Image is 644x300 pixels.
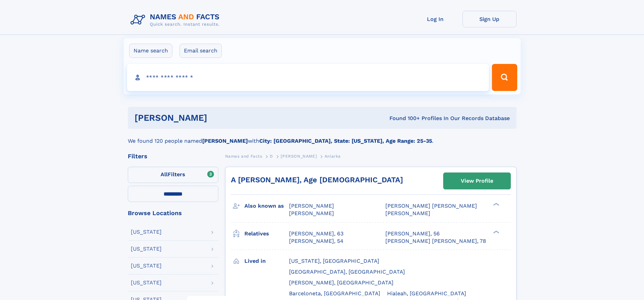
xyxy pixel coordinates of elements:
span: Aniarka [325,154,341,159]
span: [PERSON_NAME] [PERSON_NAME] [385,203,477,209]
div: [US_STATE] [131,280,162,285]
img: Logo Names and Facts [128,11,225,29]
button: Search Button [492,64,517,91]
span: [PERSON_NAME] [385,210,430,216]
span: [PERSON_NAME] [281,154,317,159]
div: Filters [128,153,218,159]
div: View Profile [461,173,493,189]
input: search input [127,64,489,91]
a: [PERSON_NAME], 54 [289,237,343,245]
span: All [161,171,168,178]
div: [US_STATE] [131,263,162,269]
h1: [PERSON_NAME] [135,114,299,122]
span: [PERSON_NAME] [289,203,334,209]
label: Email search [180,44,222,58]
a: Log In [408,11,462,27]
h3: Also known as [244,200,289,212]
a: [PERSON_NAME], 56 [385,230,440,237]
span: [GEOGRAPHIC_DATA], [GEOGRAPHIC_DATA] [289,269,405,275]
div: ❯ [492,230,500,234]
b: [PERSON_NAME] [202,138,248,144]
label: Name search [129,44,172,58]
a: [PERSON_NAME], 63 [289,230,343,237]
div: [US_STATE] [131,246,162,252]
a: Sign Up [462,11,517,27]
div: Found 100+ Profiles In Our Records Database [298,115,510,122]
span: D [270,154,273,159]
a: [PERSON_NAME] [PERSON_NAME], 78 [385,237,486,245]
h3: Lived in [244,255,289,267]
a: D [270,152,273,160]
a: View Profile [444,173,510,189]
span: [US_STATE], [GEOGRAPHIC_DATA] [289,258,379,264]
div: Browse Locations [128,210,218,216]
span: [PERSON_NAME] [289,210,334,216]
h3: Relatives [244,228,289,239]
div: [US_STATE] [131,229,162,235]
a: A [PERSON_NAME], Age [DEMOGRAPHIC_DATA] [231,176,403,184]
a: [PERSON_NAME] [281,152,317,160]
div: ❯ [492,202,500,207]
a: Names and Facts [225,152,262,160]
span: Hialeah, [GEOGRAPHIC_DATA] [387,290,466,297]
span: [PERSON_NAME], [GEOGRAPHIC_DATA] [289,279,393,286]
div: We found 120 people named with . [128,129,517,145]
b: City: [GEOGRAPHIC_DATA], State: [US_STATE], Age Range: 25-35 [259,138,432,144]
label: Filters [128,167,218,183]
span: Barceloneta, [GEOGRAPHIC_DATA] [289,290,380,297]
